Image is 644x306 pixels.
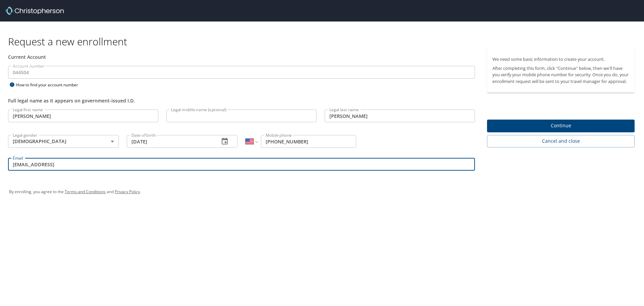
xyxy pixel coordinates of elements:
a: Terms and Conditions [65,189,106,194]
div: [DEMOGRAPHIC_DATA] [8,135,119,148]
p: We need some basic information to create your account. [492,56,629,62]
a: Privacy Policy [115,189,140,194]
span: Cancel and close [492,137,629,145]
p: After completing this form, click "Continue" below, then we'll have you verify your mobile phone ... [492,65,629,85]
img: cbt logo [5,7,64,15]
input: MM/DD/YYYY [127,135,214,148]
div: By enrolling, you agree to the and . [9,183,635,200]
button: Continue [487,120,635,133]
h1: Request a new enrollment [8,35,640,48]
span: Continue [492,122,629,130]
div: How to find your account number [8,81,92,89]
div: Full legal name as it appears on government-issued I.D. [8,97,475,104]
input: Enter phone number [261,135,356,148]
div: Current Account [8,53,475,60]
button: Cancel and close [487,135,635,147]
